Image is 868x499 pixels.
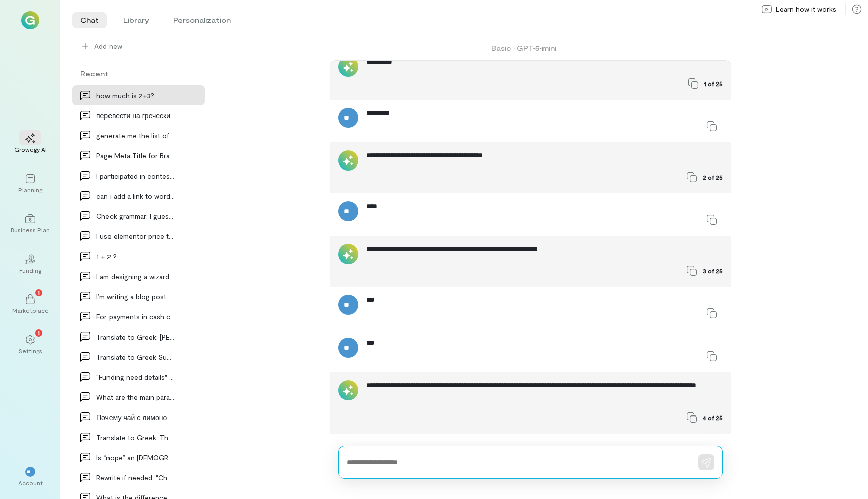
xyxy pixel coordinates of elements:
[12,306,49,314] div: Marketplace
[165,12,239,28] li: Personalization
[38,288,40,297] span: 1
[96,90,175,101] div: how much is 2+3?
[96,211,175,221] div: Check grammar: I guess I have some relevant exper…
[96,372,175,382] div: "Funding need details" or "Funding needs details"?
[703,413,723,422] span: 4 of 25
[12,125,48,161] a: Growegy AI
[96,392,175,402] div: What are the main parameters when describing the…
[96,130,175,141] div: generate me the list of 35 top countries by size
[115,12,157,28] li: Library
[12,286,48,322] a: Marketplace
[703,173,723,181] span: 2 of 25
[19,266,41,274] div: Funding
[19,347,42,355] div: Settings
[96,271,175,282] div: I am designing a wizard that helps the new user t…
[96,110,175,121] div: перевести на греческий и английский и : При расс…
[96,191,175,201] div: can i add a link to wordpress wpforms checkbox fi…
[96,150,175,161] div: Page Meta Title for Brand
[96,251,175,262] div: 1 + 2 ?
[12,165,48,202] a: Planning
[96,311,175,322] div: For payments in cash contact [PERSON_NAME] at [GEOGRAPHIC_DATA]…
[72,12,107,28] li: Chat
[72,68,205,79] div: Recent
[11,226,50,234] div: Business Plan
[96,472,175,483] div: Rewrite if needed: "Changing company name here ha…
[703,267,723,275] span: 3 of 25
[12,326,48,363] a: Settings
[38,328,40,337] span: 1
[18,186,42,194] div: Planning
[96,412,175,423] div: Почему чай с лимоном вкуснее?
[96,452,175,463] div: Is “nope” an [DEMOGRAPHIC_DATA] or [DEMOGRAPHIC_DATA]?
[96,231,175,241] div: I use elementor price table, can I get the plan s…
[96,331,175,342] div: Translate to Greek: [PERSON_NAME] Court Administrative Com…
[14,145,47,153] div: Growegy AI
[96,432,175,443] div: Translate to Greek: The external lift door clos…
[96,171,175,181] div: I participated in contest on codeforces, the cont…
[96,291,175,302] div: I’m writing a blog post for company about topic.…
[94,41,197,51] span: Add new
[18,479,43,487] div: Account
[96,352,175,362] div: Translate to Greek Subject: Offer for fixing the…
[12,206,48,242] a: Business Plan
[12,246,48,282] a: Funding
[776,4,836,14] span: Learn how it works
[704,79,723,88] span: 1 of 25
